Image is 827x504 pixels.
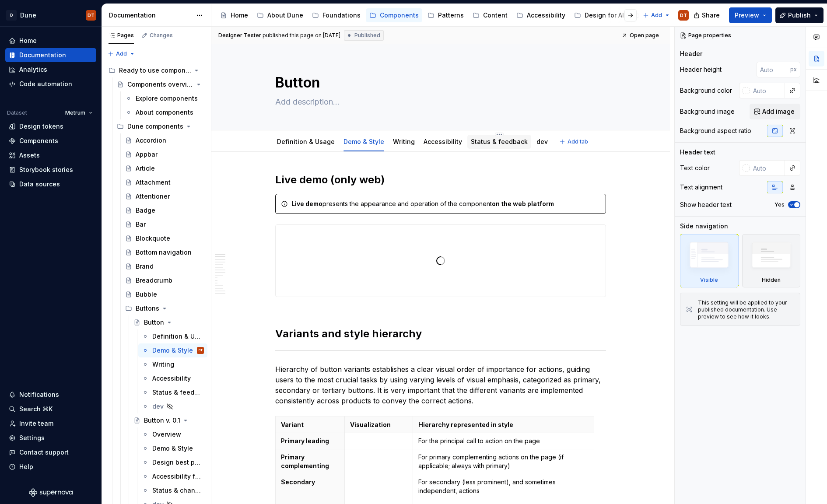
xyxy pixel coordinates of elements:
[680,107,735,116] div: Background image
[557,136,592,148] button: Add tab
[136,220,146,229] div: Bar
[742,234,801,287] div: Hidden
[138,385,207,399] a: Status & feedback
[19,448,69,457] div: Contact support
[122,203,207,217] a: Badge
[138,329,207,343] a: Definition & Usage
[275,173,606,187] h2: Live demo (only web)
[5,34,96,48] a: Home
[138,441,207,455] a: Demo & Style
[127,80,193,89] div: Components overview
[680,12,687,19] div: DT
[273,132,338,150] div: Definition & Usage
[152,430,181,439] div: Overview
[5,134,96,148] a: Components
[122,175,207,189] a: Attachment
[122,105,207,119] a: About components
[122,161,207,175] a: Article
[136,248,192,257] div: Bottom navigation
[152,486,202,495] div: Status & changelog
[109,11,192,20] div: Documentation
[2,6,100,24] button: DDuneDT
[152,402,164,411] div: dev
[19,36,37,45] div: Home
[105,48,138,60] button: Add
[138,469,207,483] a: Accessibility for engineers
[5,445,96,459] button: Contact support
[19,165,73,174] div: Storybook stories
[113,119,207,133] div: Dune components
[680,65,722,74] div: Header height
[138,343,207,357] a: Demo & StyleDT
[20,11,36,20] div: Dune
[533,132,551,150] div: dev
[152,346,193,355] div: Demo & Style
[5,48,96,62] a: Documentation
[651,12,662,19] span: Add
[19,122,63,131] div: Design tokens
[113,77,207,91] a: Components overview
[536,138,548,145] a: dev
[136,304,159,313] div: Buttons
[322,11,361,20] div: Foundations
[5,402,96,416] button: Search ⌘K
[199,346,203,355] div: DT
[19,390,59,399] div: Notifications
[136,276,172,285] div: Breadcrumb
[492,200,554,207] strong: on the web platform
[136,178,171,187] div: Attachment
[281,453,339,470] p: Primary complementing
[571,8,627,22] a: Design for AI
[144,318,164,327] div: Button
[277,138,335,145] a: Definition & Usage
[619,29,663,42] a: Open page
[418,437,589,445] p: For the principal call to action on the page
[680,148,715,157] div: Header text
[790,66,797,73] p: px
[152,472,202,481] div: Accessibility for engineers
[138,427,207,441] a: Overview
[5,416,96,430] a: Invite team
[273,72,604,93] textarea: Button
[762,276,781,283] div: Hidden
[750,83,785,98] input: Auto
[750,160,785,176] input: Auto
[130,315,207,329] a: Button
[136,234,170,243] div: Blockquote
[275,313,606,341] h2: Variants and style hierarchy
[366,8,422,22] a: Components
[253,8,307,22] a: About Dune
[750,104,800,119] button: Add image
[343,138,384,145] a: Demo & Style
[136,94,198,103] div: Explore components
[640,9,673,21] button: Add
[5,119,96,133] a: Design tokens
[138,399,207,413] a: dev
[700,276,718,283] div: Visible
[122,259,207,273] a: Brand
[702,11,720,20] span: Share
[88,12,95,19] div: DT
[788,11,811,20] span: Publish
[680,49,702,58] div: Header
[122,133,207,147] a: Accordion
[281,437,329,444] strong: Primary leading
[757,62,790,77] input: Auto
[19,405,53,413] div: Search ⌘K
[680,183,722,192] div: Text alignment
[231,11,248,20] div: Home
[418,421,513,428] strong: Hierarchy represented in style
[568,138,588,145] span: Add tab
[5,148,96,162] a: Assets
[152,458,202,467] div: Design best practices
[469,8,511,22] a: Content
[281,478,339,486] p: Secondary
[389,132,418,150] div: Writing
[109,32,134,39] div: Pages
[138,483,207,497] a: Status & changelog
[5,431,96,445] a: Settings
[138,371,207,385] a: Accessibility
[136,206,155,215] div: Badge
[393,138,415,145] a: Writing
[19,180,60,189] div: Data sources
